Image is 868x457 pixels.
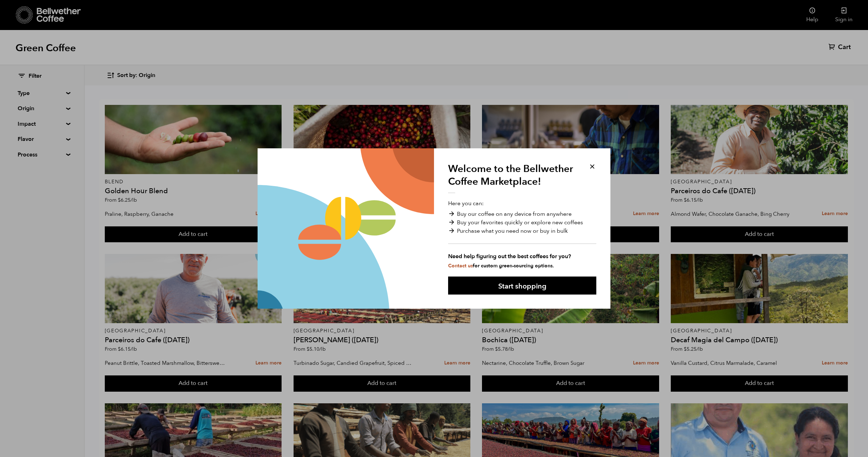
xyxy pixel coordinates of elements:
h1: Welcome to the Bellwether Coffee Marketplace! [448,162,579,194]
p: Here you can: [448,199,596,269]
button: Start shopping [448,277,596,295]
small: for custom green-sourcing options. [448,262,554,269]
li: Buy your favorites quickly or explore new coffees [448,218,596,227]
a: Contact us [448,262,473,269]
li: Purchase what you need now or buy in bulk [448,227,596,235]
strong: Need help figuring out the best coffees for you? [448,252,596,261]
li: Buy our coffee on any device from anywhere [448,210,596,218]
